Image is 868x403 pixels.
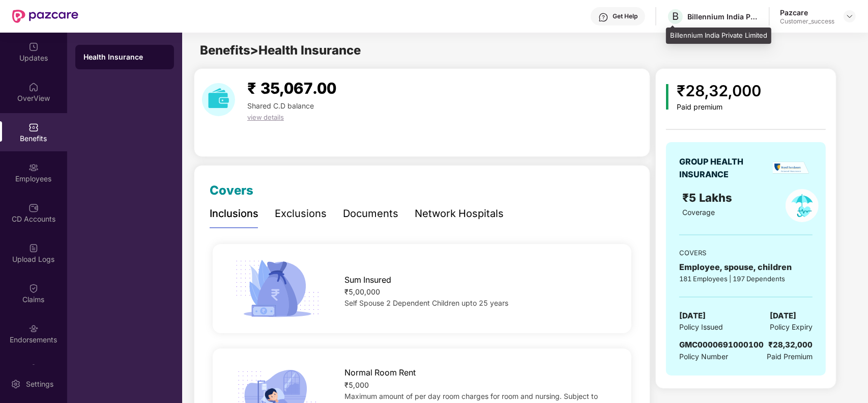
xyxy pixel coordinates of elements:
div: Get Help [613,12,638,20]
span: B [672,10,679,22]
img: svg+xml;base64,PHN2ZyBpZD0iSGVscC0zMngzMiIgeG1sbnM9Imh0dHA6Ly93d3cudzMub3JnLzIwMDAvc3ZnIiB3aWR0aD... [598,12,609,22]
img: svg+xml;base64,PHN2ZyBpZD0iRHJvcGRvd24tMzJ4MzIiIHhtbG5zPSJodHRwOi8vd3d3LnczLm9yZy8yMDAwL3N2ZyIgd2... [846,12,854,20]
div: Pazcare [780,8,834,17]
img: New Pazcare Logo [12,10,78,23]
div: Billennium India Private Limited [687,12,759,21]
div: Customer_success [780,17,834,25]
div: Billennium India Private Limited [666,28,771,44]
